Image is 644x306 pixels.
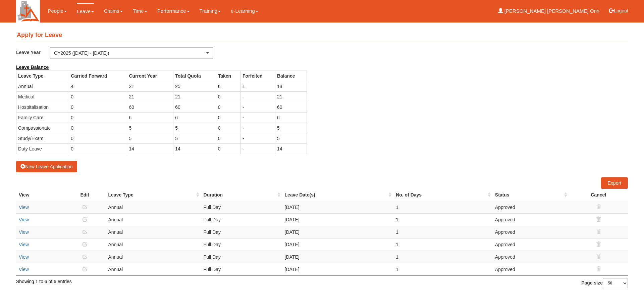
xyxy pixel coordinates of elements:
[492,201,569,213] td: Approved
[601,177,628,189] a: Export
[393,238,492,251] td: 1
[216,112,240,123] td: 0
[105,213,201,226] td: Annual
[127,91,173,102] td: 21
[492,263,569,275] td: Approved
[133,3,147,19] a: Time
[16,102,69,112] td: Hospitalisation
[16,143,69,154] td: Duty Leave
[19,254,29,260] a: View
[275,143,307,154] td: 14
[581,278,628,288] label: Page size
[19,229,29,235] a: View
[240,143,275,154] td: -
[282,189,393,201] th: Leave Date(s) : activate to sort column ascending
[16,112,69,123] td: Family Care
[275,71,307,81] th: Balance
[240,81,275,91] td: 1
[393,251,492,263] td: 1
[16,81,69,91] td: Annual
[492,213,569,226] td: Approved
[54,50,205,56] div: CY2025 ([DATE] - [DATE])
[127,143,173,154] td: 14
[127,112,173,123] td: 6
[201,213,282,226] td: Full Day
[69,71,127,81] th: Carried Forward
[240,102,275,112] td: -
[240,123,275,133] td: -
[275,123,307,133] td: 5
[201,189,282,201] th: Duration : activate to sort column ascending
[16,161,77,172] button: New Leave Application
[604,3,633,19] button: Logout
[275,91,307,102] td: 21
[569,189,628,201] th: Cancel
[105,263,201,275] td: Annual
[282,263,393,275] td: [DATE]
[105,238,201,251] td: Annual
[16,47,50,57] label: Leave Year
[50,47,213,59] button: CY2025 ([DATE] - [DATE])
[173,143,216,154] td: 14
[105,189,201,201] th: Leave Type : activate to sort column ascending
[173,91,216,102] td: 21
[216,91,240,102] td: 0
[105,226,201,238] td: Annual
[201,201,282,213] td: Full Day
[603,278,628,288] select: Page size
[393,201,492,213] td: 1
[282,213,393,226] td: [DATE]
[19,217,29,222] a: View
[201,226,282,238] td: Full Day
[492,226,569,238] td: Approved
[282,201,393,213] td: [DATE]
[173,133,216,143] td: 5
[173,123,216,133] td: 5
[498,3,600,19] a: [PERSON_NAME] [PERSON_NAME] Onn
[69,102,127,112] td: 0
[77,3,94,19] a: Leave
[105,201,201,213] td: Annual
[393,263,492,275] td: 1
[393,213,492,226] td: 1
[201,251,282,263] td: Full Day
[19,242,29,247] a: View
[173,102,216,112] td: 60
[127,71,173,81] th: Current Year
[393,189,492,201] th: No. of Days : activate to sort column ascending
[16,189,64,201] th: View
[69,143,127,154] td: 0
[201,238,282,251] td: Full Day
[69,133,127,143] td: 0
[492,251,569,263] td: Approved
[240,112,275,123] td: -
[282,226,393,238] td: [DATE]
[127,81,173,91] td: 21
[216,71,240,81] th: Taken
[240,91,275,102] td: -
[393,226,492,238] td: 1
[16,91,69,102] td: Medical
[216,102,240,112] td: 0
[69,123,127,133] td: 0
[201,263,282,275] td: Full Day
[64,189,106,201] th: Edit
[173,112,216,123] td: 6
[19,267,29,272] a: View
[127,133,173,143] td: 5
[275,81,307,91] td: 18
[231,3,258,19] a: e-Learning
[16,71,69,81] th: Leave Type
[69,112,127,123] td: 0
[16,64,49,70] b: Leave Balance
[173,71,216,81] th: Total Quota
[216,123,240,133] td: 0
[16,29,628,42] h4: Apply for Leave
[105,251,201,263] td: Annual
[157,3,190,19] a: Performance
[19,205,29,210] a: View
[104,3,123,19] a: Claims
[16,133,69,143] td: Study/Exam
[16,123,69,133] td: Compassionate
[200,3,221,19] a: Training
